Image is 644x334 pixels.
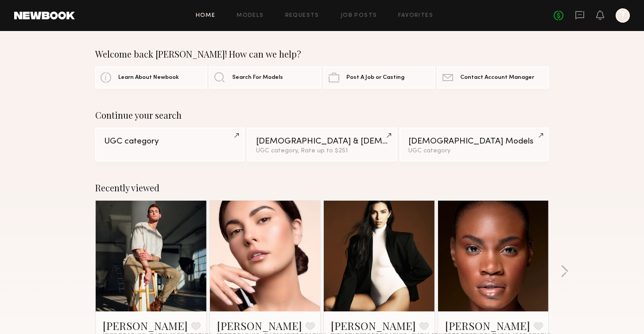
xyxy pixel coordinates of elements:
div: [DEMOGRAPHIC_DATA] & [DEMOGRAPHIC_DATA] Models [256,137,388,146]
div: [DEMOGRAPHIC_DATA] Models [408,137,540,146]
a: Post A Job or Casting [323,66,435,89]
span: Contact Account Manager [460,75,534,81]
a: Learn About Newbook [95,66,207,89]
div: Welcome back [PERSON_NAME]! How can we help? [95,49,549,59]
span: Search For Models [232,75,283,81]
a: Models [237,13,264,19]
a: Requests [285,13,319,19]
a: Home [196,13,216,19]
a: [PERSON_NAME] [331,318,416,333]
span: Learn About Newbook [118,75,179,81]
a: [DEMOGRAPHIC_DATA] ModelsUGC category [400,128,549,161]
a: [PERSON_NAME] [103,318,188,333]
a: Contact Account Manager [437,66,549,89]
a: UGC category [95,128,244,161]
div: Continue your search [95,110,549,120]
a: [DEMOGRAPHIC_DATA] & [DEMOGRAPHIC_DATA] ModelsUGC category, Rate up to $251 [247,128,396,161]
a: Favorites [398,13,433,19]
span: Post A Job or Casting [346,75,404,81]
div: Recently viewed [95,183,549,193]
a: T [616,8,630,23]
a: Search For Models [209,66,321,89]
a: [PERSON_NAME] [217,318,302,333]
a: [PERSON_NAME] [445,318,530,333]
div: UGC category, Rate up to $251 [256,148,388,154]
div: UGC category [104,137,236,146]
div: UGC category [408,148,540,154]
a: Job Posts [341,13,377,19]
